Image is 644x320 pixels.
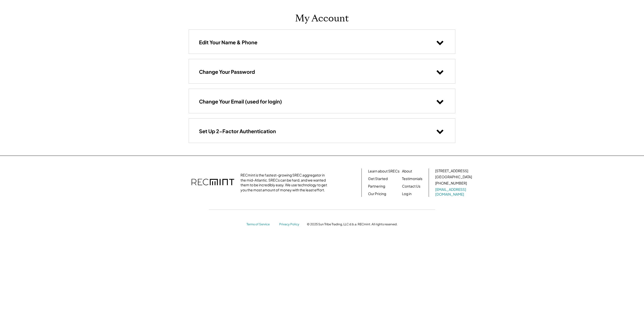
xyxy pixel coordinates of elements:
[199,98,282,105] h3: Change Your Email (used for login)
[435,181,467,186] div: [PHONE_NUMBER]
[199,39,257,46] h3: Edit Your Name & Phone
[368,176,388,181] a: Get Started
[402,169,412,174] a: About
[435,187,473,197] a: [EMAIL_ADDRESS][DOMAIN_NAME]
[368,191,386,196] a: Our Pricing
[402,176,422,181] a: Testimonials
[279,222,302,227] a: Privacy Policy
[368,184,385,189] a: Partnering
[247,222,274,227] a: Terms of Service
[402,191,412,196] a: Log in
[435,174,472,180] div: [GEOGRAPHIC_DATA]
[307,222,397,226] div: © 2025 Sun Tribe Trading, LLC d.b.a. RECmint. All rights reserved.
[240,173,330,192] div: RECmint is the fastest-growing SREC aggregator in the mid-Atlantic. SRECs can be hard, and we wan...
[295,13,349,24] h1: My Account
[402,184,420,189] a: Contact Us
[191,174,234,191] img: recmint-logotype%403x.png
[199,68,255,75] h3: Change Your Password
[435,168,468,173] div: [STREET_ADDRESS]
[199,128,276,134] h3: Set Up 2-Factor Authentication
[368,169,399,174] a: Learn about SRECs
